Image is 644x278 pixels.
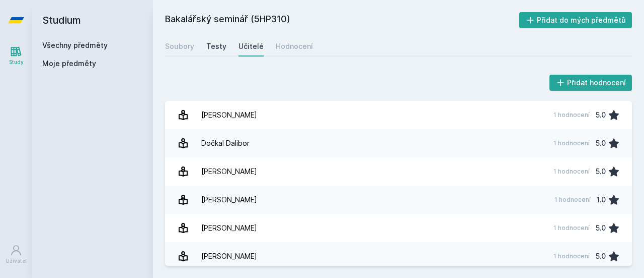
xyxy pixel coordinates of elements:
div: 1 hodnocení [553,168,590,176]
div: Soubory [165,41,194,51]
div: 5.0 [596,246,606,266]
div: 5.0 [596,133,606,153]
div: 1 hodnocení [554,196,591,204]
a: [PERSON_NAME] 1 hodnocení 5.0 [165,242,632,270]
a: Study [2,40,30,71]
div: 1 hodnocení [553,139,590,147]
h2: Bakalářský seminář (5HP310) [165,12,519,28]
a: Uživatel [2,239,30,270]
div: 1.0 [597,190,606,210]
div: [PERSON_NAME] [201,218,257,238]
a: [PERSON_NAME] 1 hodnocení 1.0 [165,186,632,214]
div: [PERSON_NAME] [201,105,257,125]
div: Dočkal Dalibor [201,133,250,153]
button: Přidat hodnocení [549,75,632,91]
a: [PERSON_NAME] 1 hodnocení 5.0 [165,214,632,242]
a: [PERSON_NAME] 1 hodnocení 5.0 [165,157,632,186]
a: Testy [206,36,226,57]
div: [PERSON_NAME] [201,161,257,182]
div: 1 hodnocení [553,252,590,260]
div: [PERSON_NAME] [201,190,257,210]
button: Přidat do mých předmětů [519,12,632,28]
div: 5.0 [596,105,606,125]
div: Uživatel [6,257,27,265]
a: Hodnocení [276,36,313,57]
div: Hodnocení [276,41,313,51]
div: Testy [206,41,226,51]
span: Moje předměty [42,59,96,69]
a: Soubory [165,36,194,57]
div: 1 hodnocení [553,224,590,232]
a: Učitelé [238,36,264,57]
a: [PERSON_NAME] 1 hodnocení 5.0 [165,101,632,129]
div: 5.0 [596,161,606,182]
div: [PERSON_NAME] [201,246,257,266]
a: Všechny předměty [42,41,108,49]
div: 1 hodnocení [553,111,590,119]
div: Učitelé [238,41,264,51]
div: Study [9,59,24,66]
a: Dočkal Dalibor 1 hodnocení 5.0 [165,129,632,157]
div: 5.0 [596,218,606,238]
